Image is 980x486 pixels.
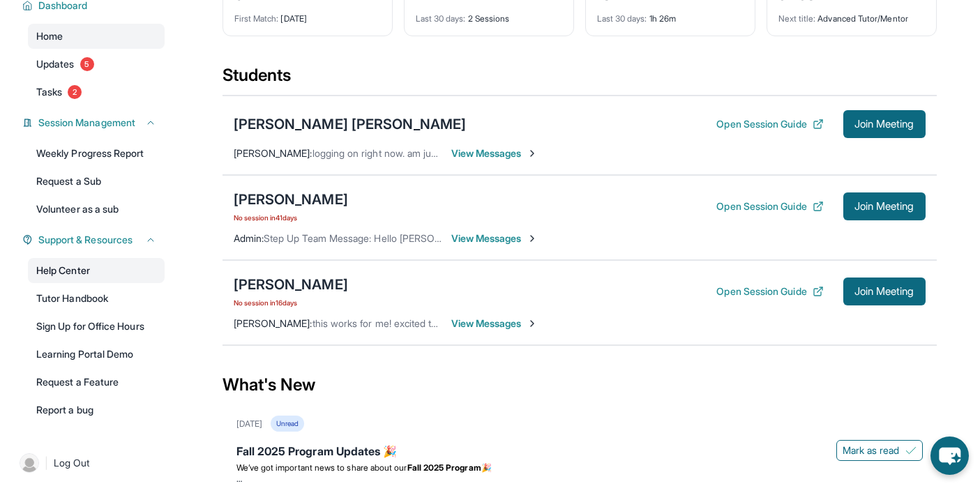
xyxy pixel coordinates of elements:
span: First Match : [234,13,279,24]
span: Tasks [36,85,62,99]
span: Home [36,29,63,43]
div: 2 Sessions [416,5,562,24]
a: Volunteer as a sub [28,197,165,222]
img: Chevron-Right [527,233,538,244]
button: Join Meeting [843,110,926,138]
a: Tutor Handbook [28,286,165,311]
span: 🎉 [481,462,492,473]
img: Chevron-Right [527,318,538,329]
span: Mark as read [843,443,900,457]
span: Join Meeting [854,120,914,128]
span: logging on right now. am just having connectivity issues [312,147,557,159]
span: No session in 41 days [234,212,348,223]
button: Open Session Guide [716,117,823,131]
div: [PERSON_NAME] [234,190,348,209]
div: Students [223,64,937,95]
a: Sign Up for Office Hours [28,314,165,339]
button: Join Meeting [843,278,926,305]
span: [PERSON_NAME] : [234,317,312,329]
span: Support & Resources [38,233,133,247]
span: Admin : [234,232,264,244]
div: Unread [271,416,304,432]
div: Fall 2025 Program Updates 🎉 [236,443,923,462]
span: 2 [68,85,82,99]
button: Open Session Guide [716,284,823,298]
span: We’ve got important news to share about our [236,462,407,473]
a: Updates5 [28,52,165,77]
span: Log Out [54,456,90,470]
a: Learning Portal Demo [28,342,165,367]
button: Session Management [33,116,156,130]
span: Next title : [778,13,816,24]
div: [DATE] [234,5,381,24]
img: Mark as read [905,445,917,456]
span: | [45,455,48,471]
div: What's New [223,354,937,416]
button: Mark as read [836,440,923,461]
span: View Messages [451,317,538,331]
span: View Messages [451,231,538,245]
strong: Fall 2025 Program [407,462,481,473]
button: Open Session Guide [716,199,823,213]
span: [PERSON_NAME] : [234,147,312,159]
img: user-img [20,453,39,473]
a: Weekly Progress Report [28,141,165,166]
span: Join Meeting [854,202,914,211]
a: Request a Sub [28,169,165,194]
a: Report a bug [28,397,165,423]
span: Last 30 days : [597,13,647,24]
span: Join Meeting [854,287,914,296]
span: View Messages [451,146,538,160]
span: Last 30 days : [416,13,466,24]
img: Chevron-Right [527,148,538,159]
span: 5 [80,57,94,71]
a: |Log Out [14,448,165,478]
a: Request a Feature [28,370,165,395]
div: 1h 26m [597,5,744,24]
button: Support & Resources [33,233,156,247]
a: Help Center [28,258,165,283]
a: Home [28,24,165,49]
span: Session Management [38,116,135,130]
span: No session in 16 days [234,297,348,308]
div: Advanced Tutor/Mentor [778,5,925,24]
a: Tasks2 [28,79,165,105]
span: Updates [36,57,75,71]
span: this works for me! excited to meet you guys later! [312,317,530,329]
button: Join Meeting [843,192,926,220]
div: [DATE] [236,418,262,430]
button: chat-button [930,436,969,475]
div: [PERSON_NAME] [PERSON_NAME] [234,114,467,134]
div: [PERSON_NAME] [234,275,348,294]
